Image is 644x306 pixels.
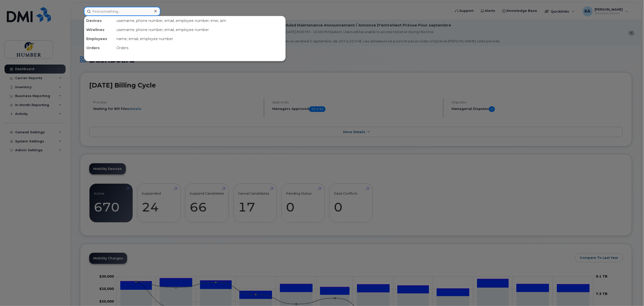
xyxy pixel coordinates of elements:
div: Employees [84,34,114,43]
div: name, email, employee number [114,34,285,43]
div: username, phone number, email, employee number, imei, sim [114,16,285,25]
div: Orders [114,43,285,52]
div: Orders [84,43,114,52]
div: Devices [84,16,114,25]
div: username, phone number, email, employee number [114,25,285,34]
div: Wirelines [84,25,114,34]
